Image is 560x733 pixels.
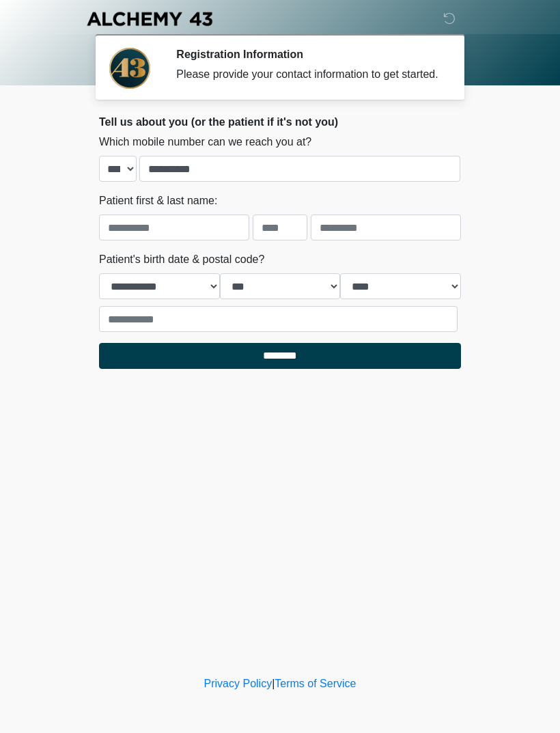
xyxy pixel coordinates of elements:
[99,193,217,209] label: Patient first & last name:
[204,678,272,689] a: Privacy Policy
[99,134,311,150] label: Which mobile number can we reach you at?
[99,115,461,128] h2: Tell us about you (or the patient if it's not you)
[85,10,214,27] img: Alchemy 43 Logo
[99,251,264,268] label: Patient's birth date & postal code?
[272,678,275,689] a: |
[176,48,440,61] h2: Registration Information
[275,678,356,689] a: Terms of Service
[176,66,440,83] div: Please provide your contact information to get started.
[109,48,150,89] img: Agent Avatar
